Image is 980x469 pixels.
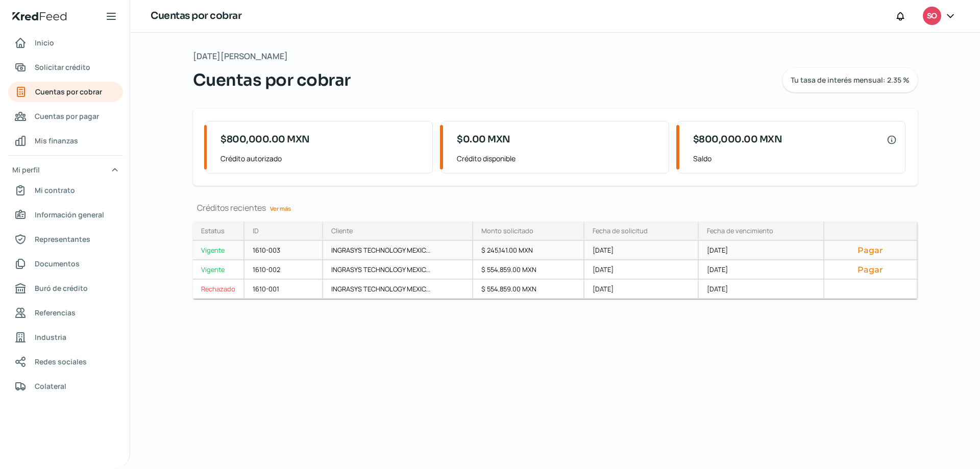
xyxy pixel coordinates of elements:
div: $ 554,859.00 MXN [473,280,584,299]
span: Redes sociales [35,355,87,368]
a: Rechazado [193,280,244,299]
a: Industria [8,327,123,348]
a: Buró de crédito [8,278,123,299]
span: Cuentas por pagar [35,110,99,122]
span: $800,000.00 MXN [220,133,310,146]
span: Mis finanzas [35,134,78,147]
a: Redes sociales [8,352,123,372]
span: [DATE][PERSON_NAME] [193,49,288,64]
div: [DATE] [584,260,699,280]
span: Crédito autorizado [220,152,424,165]
span: Buró de crédito [35,282,88,294]
a: Colateral [8,376,123,397]
div: 1610-003 [244,241,323,260]
a: Mi contrato [8,180,123,201]
span: $800,000.00 MXN [693,133,782,146]
span: Información general [35,208,104,221]
div: INGRASYS TECHNOLOGY MEXIC... [323,260,473,280]
div: 1610-002 [244,260,323,280]
span: Tu tasa de interés mensual: 2.35 % [791,77,910,84]
a: Documentos [8,254,123,274]
div: INGRASYS TECHNOLOGY MEXIC... [323,280,473,299]
div: [DATE] [699,241,824,260]
span: Documentos [35,257,80,270]
span: SO [927,10,937,22]
h1: Cuentas por cobrar [151,9,241,23]
div: $ 245,141.00 MXN [473,241,584,260]
span: Cuentas por cobrar [35,85,102,98]
div: Cliente [331,226,353,235]
a: Información general [8,205,123,225]
span: Referencias [35,306,76,319]
span: Mi perfil [12,163,40,176]
a: Inicio [8,33,123,53]
a: Mis finanzas [8,131,123,151]
button: Pagar [832,245,908,255]
a: Ver más [266,201,295,216]
div: $ 554,859.00 MXN [473,260,584,280]
div: [DATE] [584,241,699,260]
div: ID [253,226,259,235]
div: Créditos recientes [193,202,918,213]
span: Saldo [693,152,897,165]
span: Mi contrato [35,184,75,196]
div: Estatus [201,226,225,235]
div: [DATE] [699,260,824,280]
a: Referencias [8,303,123,323]
a: Representantes [8,229,123,250]
a: Cuentas por cobrar [8,82,123,102]
span: Solicitar crédito [35,61,90,73]
div: 1610-001 [244,280,323,299]
span: Representantes [35,233,90,245]
div: INGRASYS TECHNOLOGY MEXIC... [323,241,473,260]
span: Industria [35,331,66,343]
span: Colateral [35,380,66,392]
div: Fecha de vencimiento [707,226,773,235]
span: Cuentas por cobrar [193,68,351,92]
a: Vigente [193,260,244,280]
span: Crédito disponible [457,152,660,165]
div: [DATE] [699,280,824,299]
div: Monto solicitado [481,226,533,235]
span: $0.00 MXN [457,133,510,146]
button: Pagar [832,264,908,275]
div: [DATE] [584,280,699,299]
a: Solicitar crédito [8,57,123,78]
a: Vigente [193,241,244,260]
div: Fecha de solicitud [593,226,648,235]
span: Inicio [35,36,54,49]
a: Cuentas por pagar [8,106,123,127]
